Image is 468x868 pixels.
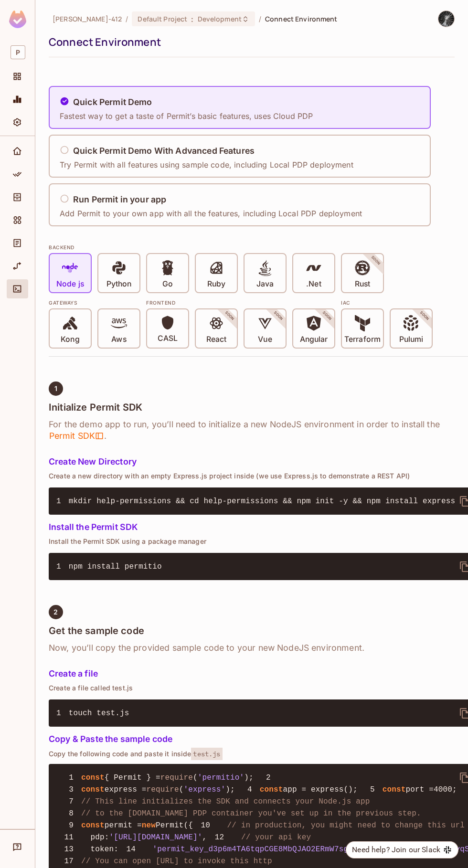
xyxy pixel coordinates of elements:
[81,797,370,806] span: // This line initializes the SDK and connects your Node.js app
[206,335,226,344] p: React
[162,279,173,289] p: Go
[7,256,28,275] div: URL Mapping
[207,279,225,289] p: Ruby
[344,335,381,344] p: Terraform
[184,785,226,794] span: 'express'
[357,242,394,279] span: SOON
[81,857,272,866] span: // You can open [URL] to invoke this http
[105,773,160,782] span: { Permit } =
[53,14,122,23] span: the active workspace
[7,837,28,857] div: Help & Updates
[406,297,443,335] span: SOON
[56,844,81,855] span: 13
[256,279,274,289] p: Java
[91,845,114,854] span: token
[241,833,311,842] span: // your api key
[56,820,81,831] span: 9
[211,297,248,335] span: SOON
[160,773,193,782] span: require
[56,808,81,819] span: 8
[265,14,338,23] span: Connect Environment
[260,785,283,794] span: const
[126,14,128,23] li: /
[7,211,28,230] div: Elements
[147,785,179,794] span: require
[49,430,104,442] span: Permit SDK
[53,608,58,616] span: 2
[7,233,28,253] div: Audit Log
[191,15,194,23] span: :
[105,821,142,830] span: permit =
[7,113,28,132] div: Settings
[118,844,143,855] span: 14
[198,14,242,23] span: Development
[60,208,362,219] p: Add Permit to your own app with all the features, including Local PDP deployment
[405,785,434,794] span: port =
[7,142,28,161] div: Home
[81,785,105,794] span: const
[105,833,109,842] span: :
[114,845,118,854] span: :
[355,279,370,289] p: Rust
[156,821,193,830] span: Permit({
[56,772,81,783] span: 1
[81,773,105,782] span: const
[438,11,454,27] img: Prabesh Malla
[352,844,440,856] div: Need help? Join our Slack
[198,773,245,782] span: 'permitio'
[341,299,433,307] div: IAC
[300,335,328,344] p: Angular
[260,297,297,335] span: SOON
[49,35,450,49] div: Connect Environment
[193,820,218,831] span: 10
[73,97,152,107] h5: Quick Permit Demo
[56,708,69,719] span: 1
[7,67,28,86] div: Projects
[111,335,126,344] p: Aws
[225,785,235,794] span: );
[138,14,187,23] span: Default Project
[81,821,105,830] span: const
[56,832,81,843] span: 11
[54,385,57,392] span: 1
[56,496,69,507] span: 1
[7,279,28,298] div: Connect
[109,833,202,842] span: '[URL][DOMAIN_NAME]'
[202,833,207,842] span: ,
[7,42,28,63] div: Workspace: Prabesh-412
[258,335,272,344] p: Vue
[191,748,222,760] span: test.js
[399,335,423,344] p: Pulumi
[61,335,79,344] p: Kong
[383,785,406,794] span: const
[158,334,178,343] p: CASL
[179,785,184,794] span: (
[69,497,455,506] span: mkdir help-permissions && cd help-permissions && npm init -y && npm install express
[69,709,129,718] span: touch test.js
[283,785,358,794] span: app = express();
[56,856,81,867] span: 17
[235,784,260,795] span: 4
[306,279,321,289] p: .Net
[91,833,105,842] span: pdp
[49,299,140,307] div: Gateways
[60,111,313,121] p: Fastest way to get a taste of Permit’s basic features, uses Cloud PDP
[60,159,353,170] p: Try Permit with all features using sample code, including Local PDP deployment
[434,785,452,794] span: 4000
[9,11,26,28] img: SReyMgAAAABJRU5ErkJggg==
[308,297,346,335] span: SOON
[207,832,232,843] span: 12
[73,146,255,156] h5: Quick Permit Demo With Advanced Features
[7,165,28,184] div: Policy
[81,809,421,818] span: // to the [DOMAIN_NAME] PDP container you've set up in the previous step.
[56,561,69,572] span: 1
[11,45,25,59] span: P
[56,279,84,289] p: Node js
[244,773,254,782] span: );
[358,784,383,795] span: 5
[73,195,166,204] h5: Run Permit in your app
[7,90,28,109] div: Monitoring
[69,562,162,571] span: npm install permitio
[105,785,147,794] span: express =
[142,821,156,830] span: new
